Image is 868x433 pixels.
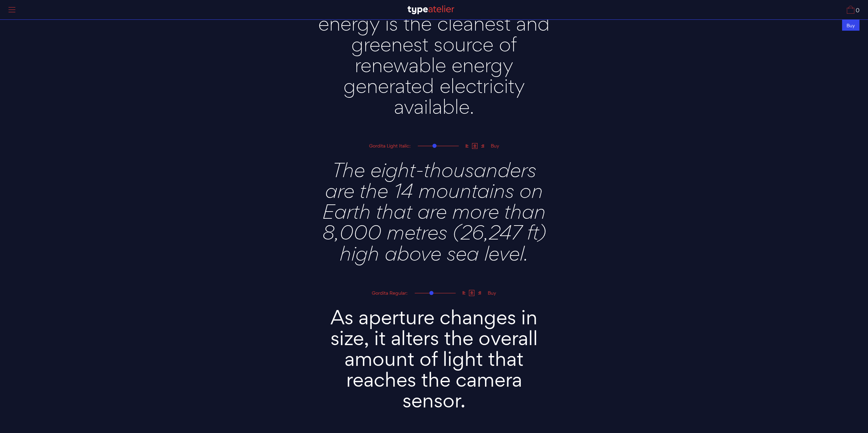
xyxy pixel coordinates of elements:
a: 0 [847,6,859,14]
div: Buy [485,291,499,296]
div: Gordita Regular: [369,291,410,296]
img: Cart_Icon.svg [847,6,854,14]
div: Buy [488,143,502,149]
img: TA_Logo.svg [408,5,454,14]
span: 0 [854,8,859,14]
div: Gordita Light Italic: [366,143,413,149]
textarea: The eight-thousanders are the 14 mountains on Earth that are more than 8,000 metres (26,247 ft) h... [315,150,554,268]
div: Buy [842,19,859,31]
textarea: As aperture changes in size, it alters the overall amount of light that reaches the camera sensor. [315,297,554,415]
